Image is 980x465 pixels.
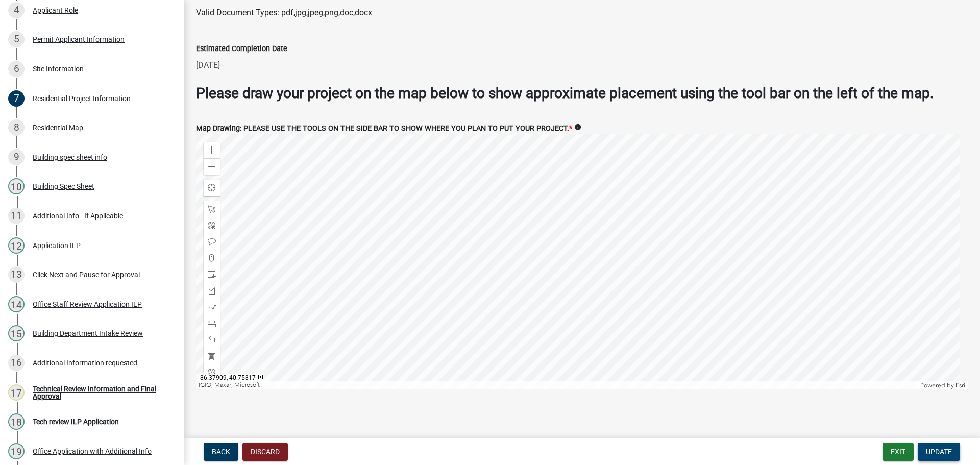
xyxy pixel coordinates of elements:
[8,384,24,401] div: 17
[33,124,83,131] div: Residential Map
[8,237,24,254] div: 12
[8,90,24,107] div: 7
[204,142,220,158] div: Zoom in
[8,2,24,18] div: 4
[574,124,581,131] i: info
[8,266,24,283] div: 13
[8,178,24,194] div: 10
[204,443,238,461] button: Back
[8,325,24,341] div: 15
[33,359,137,366] div: Additional Information requested
[8,119,24,136] div: 8
[33,385,167,400] div: Technical Review Information and Final Approval
[196,125,572,132] label: Map Drawing: PLEASE USE THE TOOLS ON THE SIDE BAR TO SHOW WHERE YOU PLAN TO PUT YOUR PROJECT.
[33,154,107,161] div: Building spec sheet info
[196,45,287,53] label: Estimated Completion Date
[8,149,24,165] div: 9
[33,418,119,425] div: Tech review ILP Application
[242,443,288,461] button: Discard
[33,95,131,102] div: Residential Project Information
[33,183,94,190] div: Building Spec Sheet
[8,296,24,312] div: 14
[918,443,960,461] button: Update
[196,8,372,17] span: Valid Document Types: pdf,jpg,jpeg,png,doc,docx
[8,413,24,430] div: 18
[204,180,220,196] div: Find my location
[33,65,84,72] div: Site Information
[33,242,81,249] div: Application ILP
[918,381,968,389] div: Powered by
[33,212,123,219] div: Additional Info - If Applicable
[8,61,24,77] div: 6
[33,36,125,43] div: Permit Applicant Information
[8,31,24,47] div: 5
[8,208,24,224] div: 11
[926,448,952,456] span: Update
[955,382,965,389] a: Esri
[212,448,230,456] span: Back
[8,443,24,459] div: 19
[33,448,152,455] div: Office Application with Additional Info
[196,55,289,76] input: mm/dd/yyyy
[196,85,934,102] strong: Please draw your project on the map below to show approximate placement using the tool bar on the...
[883,443,914,461] button: Exit
[196,381,918,389] div: IGIO, Maxar, Microsoft
[204,158,220,175] div: Zoom out
[33,330,143,337] div: Building Department Intake Review
[8,355,24,371] div: 16
[33,7,78,14] div: Applicant Role
[33,271,140,278] div: Click Next and Pause for Approval
[33,301,142,308] div: Office Staff Review Application ILP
